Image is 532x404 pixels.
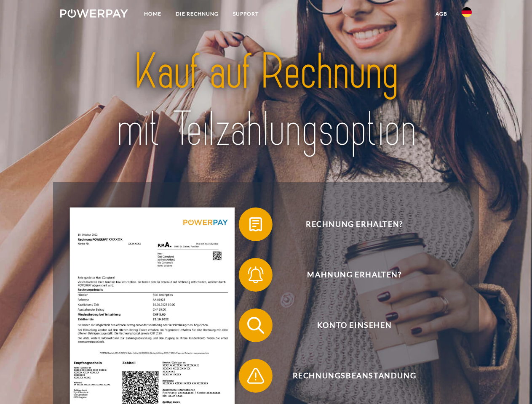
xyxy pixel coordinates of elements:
img: logo-powerpay-white.svg [60,9,128,18]
a: Home [137,6,168,21]
img: qb_search.svg [245,315,266,336]
a: SUPPORT [226,6,266,21]
span: Mahnung erhalten? [251,258,457,292]
button: Konto einsehen [239,308,458,342]
img: qb_bell.svg [245,264,266,285]
img: de [462,7,472,17]
span: Konto einsehen [251,308,457,342]
a: DIE RECHNUNG [168,6,226,21]
button: Rechnung erhalten? [239,207,458,241]
img: qb_bill.svg [245,214,266,235]
img: title-powerpay_de.svg [80,40,452,161]
a: agb [428,6,454,21]
img: qb_warning.svg [245,365,266,386]
span: Rechnungsbeanstandung [251,359,457,393]
span: Rechnung erhalten? [251,207,457,241]
button: Rechnungsbeanstandung [239,359,458,393]
button: Mahnung erhalten? [239,258,458,292]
